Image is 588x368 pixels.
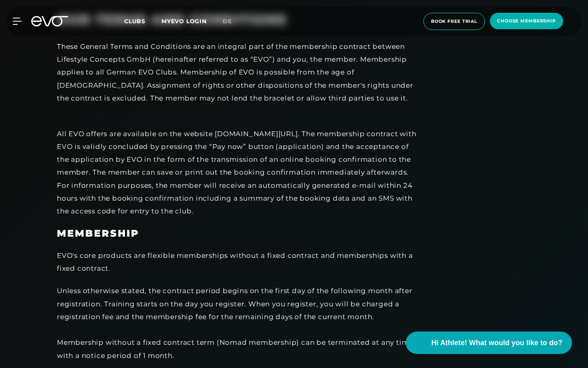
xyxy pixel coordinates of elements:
h3: MEMBERSHIP [57,227,417,239]
a: MYEVO LOGIN [161,18,207,25]
span: book free trial [431,18,477,25]
div: EVO's core products are flexible memberships without a fixed contract and memberships with a fixe... [57,249,417,275]
div: All EVO offers are available on the website [DOMAIN_NAME][URL]. The membership contract with EVO ... [57,114,417,217]
span: choose membership [497,18,556,24]
a: Clubs [124,17,161,25]
span: Hi Athlete! What would you like to do? [431,338,562,348]
div: These General Terms and Conditions are an integral part of the membership contract between Lifest... [57,40,417,105]
a: de [223,17,242,26]
a: choose membership [487,13,566,30]
a: book free trial [421,13,487,30]
button: Hi Athlete! What would you like to do? [406,332,572,354]
span: de [223,18,232,25]
span: Clubs [124,18,145,25]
